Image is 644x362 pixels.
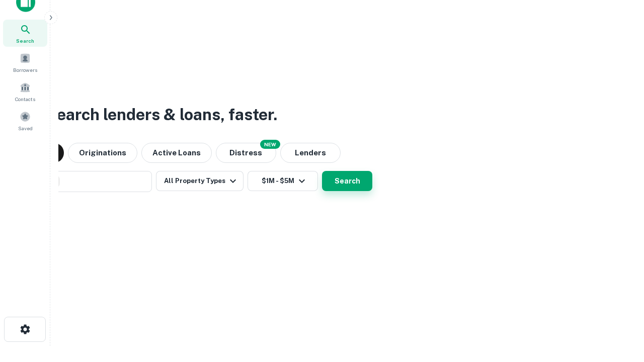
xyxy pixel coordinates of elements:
span: Search [16,37,34,45]
a: Contacts [3,78,47,105]
button: Active Loans [141,143,212,163]
button: Originations [68,143,137,163]
div: NEW [260,140,280,149]
button: Lenders [280,143,341,163]
a: Borrowers [3,49,47,76]
button: All Property Types [156,171,244,191]
a: Search [3,20,47,47]
span: Contacts [15,95,35,103]
span: Saved [18,124,33,132]
button: $1M - $5M [248,171,318,191]
iframe: Chat Widget [594,282,644,330]
h3: Search lenders & loans, faster. [46,103,277,127]
button: Search [322,171,372,191]
button: Search distressed loans with lien and other non-mortgage details. [216,143,276,163]
span: Borrowers [13,66,37,74]
a: Saved [3,107,47,134]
